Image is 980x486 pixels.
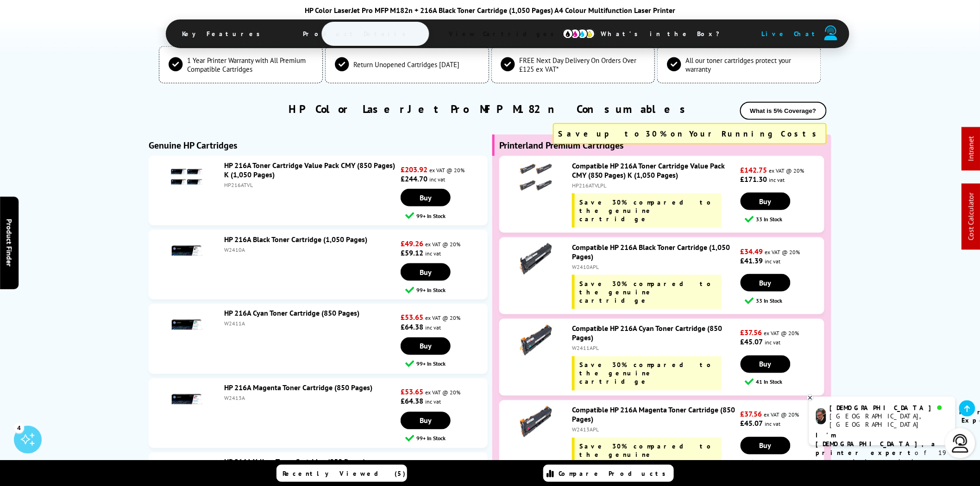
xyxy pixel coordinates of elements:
div: W2413APL [572,426,738,433]
span: Product Details [289,23,425,45]
div: W2410APL [572,263,738,270]
span: Buy [760,278,772,287]
div: 33 In Stock [745,296,824,305]
span: Buy [760,197,772,206]
div: 41 In Stock [745,378,824,386]
span: inc vat [769,176,785,183]
span: ex VAT @ 20% [769,167,804,174]
p: of 19 years! I can help you choose the right product [816,431,949,484]
div: 4 [14,423,24,433]
span: inc vat [425,399,441,405]
strong: £59.12 [401,248,423,257]
div: [DEMOGRAPHIC_DATA] [830,404,948,412]
div: 99+ In Stock [405,211,488,220]
span: Buy [420,193,432,202]
strong: £53.65 [401,387,423,397]
img: cmyk-icon.svg [563,29,595,39]
span: Buy [420,342,432,351]
a: Cost Calculator [967,193,976,241]
img: user-headset-light.svg [951,434,970,453]
a: Compatible HP 216A Toner Cartridge Value Pack CMY (850 Pages) K (1,050 Pages) [572,161,725,180]
span: inc vat [765,339,781,346]
a: Compatible HP 216A Magenta Toner Cartridge (850 Pages) [572,405,735,424]
strong: £171.30 [741,174,767,184]
span: Return Unopened Cartridges [DATE] [353,60,459,69]
div: W2410A [224,246,398,253]
span: Save 30% compared to the genuine cartridge [579,280,715,305]
img: user-headset-duotone.svg [824,25,837,40]
a: Intranet [967,137,976,162]
span: ex VAT @ 20% [765,249,800,255]
a: Compare Products [543,465,674,482]
strong: £64.38 [401,397,423,406]
a: Recently Viewed (5) [276,465,407,482]
img: Compatible HP 216A Cyan Toner Cartridge (850 Pages) [520,324,552,356]
span: inc vat [429,176,445,183]
div: Save up to 30% on Your Running Costs [553,123,827,144]
img: HP 216A Cyan Toner Cartridge (850 Pages) [170,309,203,341]
span: ex VAT @ 20% [764,411,799,418]
span: What’s in the Box? [587,23,742,45]
a: Compatible HP 216A Black Toner Cartridge (1,050 Pages) [572,243,730,261]
b: I'm [DEMOGRAPHIC_DATA], a printer expert [816,431,938,457]
b: Printerland Premium Cartridges [499,139,623,151]
img: HP 216A Magenta Toner Cartridge (850 Pages) [170,383,203,416]
img: Compatible HP 216A Magenta Toner Cartridge (850 Pages) [520,405,552,438]
strong: £203.92 [401,165,427,174]
span: inc vat [765,421,781,428]
img: HP 216A Black Toner Cartridge (1,050 Pages) [170,235,203,267]
div: W2411A [224,320,398,327]
span: ex VAT @ 20% [425,241,460,248]
img: Compatible HP 216A Black Toner Cartridge (1,050 Pages) [520,243,552,275]
div: 39 In Stock [745,459,824,468]
b: Genuine HP Cartridges [149,139,237,151]
div: W2411APL [572,345,738,352]
a: HP 216A Magenta Toner Cartridge (850 Pages) [224,383,372,393]
div: 99+ In Stock [405,360,488,368]
strong: £41.39 [741,256,763,265]
a: HP 216A Toner Cartridge Value Pack CMY (850 Pages) K (1,050 Pages) [224,161,395,179]
span: ex VAT @ 20% [425,315,460,322]
strong: £142.75 [741,165,767,174]
span: ex VAT @ 20% [764,330,799,337]
span: Buy [760,441,772,450]
span: inc vat [765,258,781,265]
a: HP 216A Black Toner Cartridge (1,050 Pages) [224,235,367,244]
span: 1 Year Printer Warranty with All Premium Compatible Cartridges [187,56,313,74]
span: Compare Products [559,469,671,478]
span: Buy [760,360,772,369]
strong: £37.56 [741,410,762,419]
button: What is 5% Coverage? [740,102,827,120]
a: HP 216A Yellow Toner Cartridge (850 Pages) [224,457,365,467]
span: Buy [420,268,432,277]
div: HP Color LaserJet Pro MFP M182n + 216A Black Toner Cartridge (1,050 Pages) A4 Colour Multifunctio... [166,6,814,15]
span: ex VAT @ 20% [425,389,460,396]
strong: £64.38 [401,323,423,332]
span: Save 30% compared to the genuine cartridge [579,442,715,467]
img: HP 216A Toner Cartridge Value Pack CMY (850 Pages) K (1,050 Pages) [170,161,203,193]
a: Compatible HP 216A Cyan Toner Cartridge (850 Pages) [572,324,722,343]
img: Compatible HP 216A Toner Cartridge Value Pack CMY (850 Pages) K (1,050 Pages) [520,161,552,193]
strong: £49.26 [401,239,423,248]
strong: £53.65 [401,313,423,322]
span: inc vat [425,250,441,257]
span: All our toner cartridges protect your warranty [685,56,811,74]
div: [GEOGRAPHIC_DATA], [GEOGRAPHIC_DATA] [830,412,948,429]
div: 99+ In Stock [405,286,488,294]
a: HP 216A Cyan Toner Cartridge (850 Pages) [224,309,359,318]
div: W2413A [224,395,398,402]
span: Save 30% compared to the genuine cartridge [579,198,715,223]
span: Buy [420,416,432,425]
a: HP Color LaserJet Pro MFP M182n Consumables [289,102,691,116]
span: FREE Next Day Delivery On Orders Over £125 ex VAT* [520,56,646,74]
strong: £244.70 [401,174,427,183]
span: Key Features [168,23,279,45]
span: Product Finder [5,219,14,267]
span: inc vat [425,324,441,331]
div: HP216ATVL [224,181,398,188]
img: chris-livechat.png [816,408,826,424]
span: Live Chat [762,30,819,38]
div: 33 In Stock [745,215,824,224]
span: Recently Viewed (5) [283,469,406,478]
div: HP216ATVLPL [572,182,738,189]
